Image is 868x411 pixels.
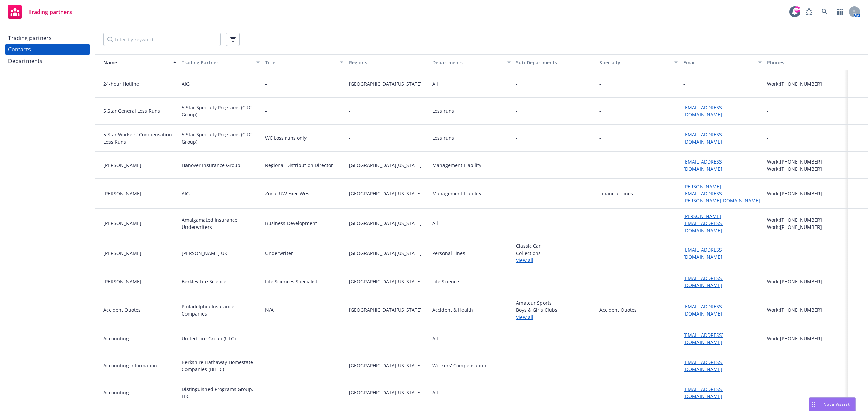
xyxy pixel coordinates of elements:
[8,33,52,43] div: Trading partners
[5,2,75,21] a: Trading partners
[349,59,427,66] div: Regions
[103,190,176,197] div: [PERSON_NAME]
[683,386,724,399] a: [EMAIL_ADDRESS][DOMAIN_NAME]
[767,335,845,342] div: Work: [PHONE_NUMBER]
[764,54,848,70] button: Phones
[516,389,594,396] span: -
[103,306,176,313] div: Accident Quotes
[683,158,724,172] a: [EMAIL_ADDRESS][DOMAIN_NAME]
[767,59,845,66] div: Phones
[599,362,601,369] div: -
[683,213,724,234] a: [PERSON_NAME][EMAIL_ADDRESS][DOMAIN_NAME]
[683,59,754,66] div: Email
[683,104,724,118] a: [EMAIL_ADDRESS][DOMAIN_NAME]
[432,107,454,114] div: Loss runs
[432,59,503,66] div: Departments
[599,161,601,169] div: -
[516,250,594,257] span: Collections
[432,190,481,197] div: Management Liability
[809,398,818,411] div: Drag to move
[516,161,518,169] span: -
[349,389,427,396] span: [GEOGRAPHIC_DATA][US_STATE]
[179,54,263,70] button: Trading Partner
[599,389,601,396] div: -
[599,80,601,87] div: -
[103,250,176,257] div: [PERSON_NAME]
[182,250,228,257] div: [PERSON_NAME] UK
[182,80,190,87] div: AIG
[516,313,594,321] a: View all
[103,161,176,169] div: [PERSON_NAME]
[182,59,253,66] div: Trading Partner
[767,306,845,313] div: Work: [PHONE_NUMBER]
[516,190,518,197] span: -
[349,190,427,197] span: [GEOGRAPHIC_DATA][US_STATE]
[265,161,333,169] div: Regional Distribution Director
[683,246,724,260] a: [EMAIL_ADDRESS][DOMAIN_NAME]
[182,131,260,145] div: 5 Star Specialty Programs (CRC Group)
[516,59,594,66] div: Sub-Departments
[182,386,260,400] div: Distinguished Programs Group, LLC
[767,134,769,142] div: -
[516,220,594,227] span: -
[28,9,72,15] span: Trading partners
[103,220,176,227] div: [PERSON_NAME]
[432,134,454,142] div: Loss runs
[265,134,307,142] div: WC Loss runs only
[599,190,633,197] div: Financial Lines
[683,332,724,345] a: [EMAIL_ADDRESS][DOMAIN_NAME]
[103,131,176,145] div: 5 Star Workers' Compensation Loss Runs
[516,278,518,285] span: -
[8,56,42,66] div: Departments
[802,5,816,19] a: Report a Bug
[683,80,685,87] div: -
[349,250,427,257] span: [GEOGRAPHIC_DATA][US_STATE]
[265,190,311,197] div: Zonal UW Exec West
[265,362,267,369] div: -
[265,389,267,396] div: -
[516,362,518,369] span: -
[432,362,486,369] div: Workers' Compensation
[599,335,601,342] div: -
[767,278,845,285] div: Work: [PHONE_NUMBER]
[346,54,430,70] button: Regions
[182,359,260,373] div: Berkshire Hathaway Homestate Companies (BHHC)
[516,257,594,264] a: View all
[182,104,260,118] div: 5 Star Specialty Programs (CRC Group)
[432,335,438,342] div: All
[103,335,176,342] div: Accounting
[680,54,764,70] button: Email
[265,80,267,87] div: -
[265,59,336,66] div: Title
[103,362,176,369] div: Accounting Information
[103,33,221,46] input: Filter by keyword...
[767,80,845,87] div: Work: [PHONE_NUMBER]
[513,54,597,70] button: Sub-Departments
[794,5,800,12] div: 99+
[432,389,438,396] div: All
[767,158,845,165] div: Work: [PHONE_NUMBER]
[683,359,724,372] a: [EMAIL_ADDRESS][DOMAIN_NAME]
[182,335,236,342] div: United Fire Group (UFG)
[767,107,769,114] div: -
[349,134,427,142] span: -
[265,107,267,114] div: -
[516,242,594,250] span: Classic Car
[767,223,845,231] div: Work: [PHONE_NUMBER]
[98,59,169,66] div: Name
[349,362,427,369] span: [GEOGRAPHIC_DATA][US_STATE]
[599,134,601,142] div: -
[809,397,856,411] button: Nova Assist
[265,220,317,227] div: Business Development
[103,80,176,87] div: 24-hour Hotline
[432,278,459,285] div: Life Science
[516,107,518,114] span: -
[349,80,427,87] span: [GEOGRAPHIC_DATA][US_STATE]
[767,190,845,197] div: Work: [PHONE_NUMBER]
[349,306,427,313] span: [GEOGRAPHIC_DATA][US_STATE]
[430,54,513,70] button: Departments
[349,161,427,169] span: [GEOGRAPHIC_DATA][US_STATE]
[103,278,176,285] div: [PERSON_NAME]
[516,335,594,342] span: -
[599,278,601,285] div: -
